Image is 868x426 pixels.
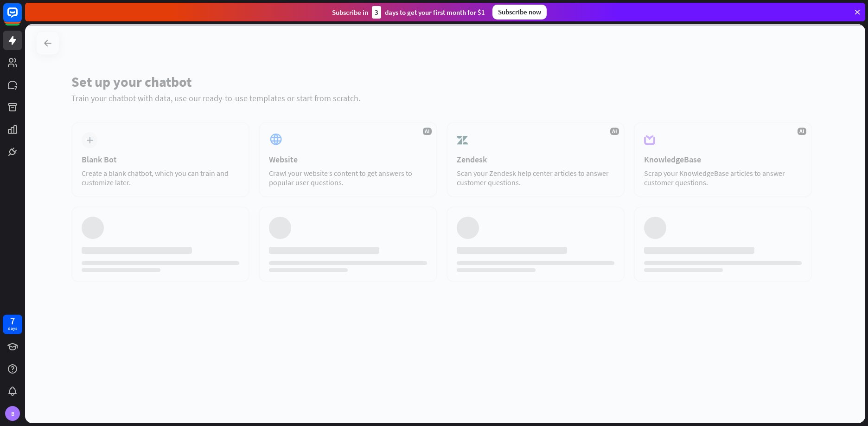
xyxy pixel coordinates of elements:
div: B [5,406,20,421]
div: Subscribe now [492,5,547,19]
div: 7 [10,317,15,325]
a: 7 days [3,315,22,334]
div: days [8,325,17,332]
div: Subscribe in days to get your first month for $1 [332,6,485,19]
div: 3 [372,6,381,19]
